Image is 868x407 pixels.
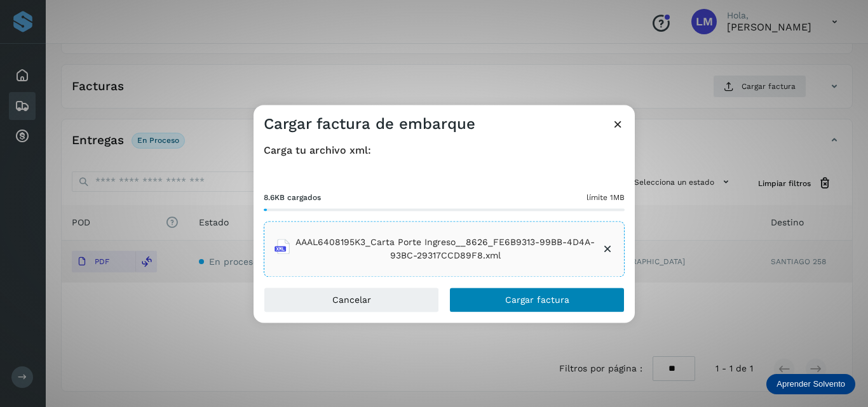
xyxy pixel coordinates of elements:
span: Cancelar [332,295,371,304]
div: Aprender Solvento [766,374,855,394]
button: Cancelar [264,287,439,312]
span: 8.6KB cargados [264,192,321,203]
p: Aprender Solvento [776,379,845,389]
span: AAAL6408195K3_Carta Porte Ingreso__8626_FE6B9313-99BB-4D4A-93BC-29317CCD89F8.xml [295,236,596,262]
span: Cargar factura [505,295,569,304]
h4: Carga tu archivo xml: [264,144,625,156]
button: Cargar factura [449,287,625,312]
h3: Cargar factura de embarque [264,115,475,133]
span: límite 1MB [587,192,625,203]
